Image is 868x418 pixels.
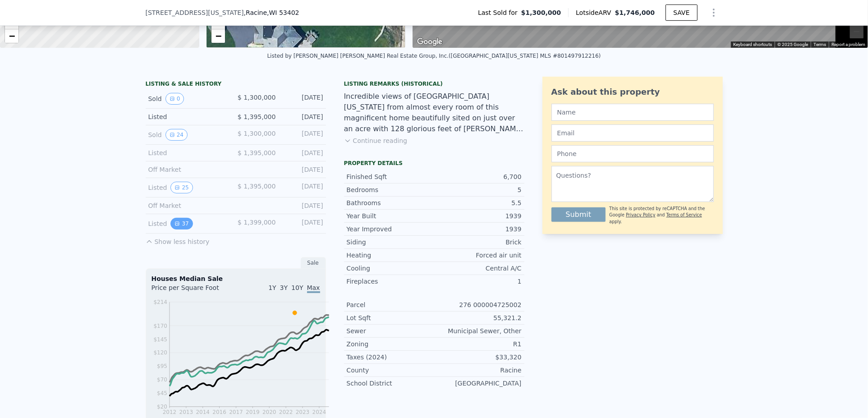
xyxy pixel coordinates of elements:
[434,172,522,181] div: 6,700
[347,238,434,247] div: Siding
[347,366,434,375] div: County
[196,409,210,416] tspan: 2014
[347,198,434,207] div: Bathrooms
[283,129,323,141] div: [DATE]
[415,36,445,48] img: Google
[347,340,434,349] div: Zoning
[551,124,714,142] input: Email
[434,313,522,322] div: 55,321.2
[283,112,323,121] div: [DATE]
[238,183,276,190] span: $ 1,395,000
[347,185,434,194] div: Bedrooms
[434,340,522,349] div: R1
[551,145,714,162] input: Phone
[157,377,167,383] tspan: $70
[434,326,522,335] div: Municipal Sewer, Other
[705,4,723,22] button: Show Options
[434,264,522,273] div: Central A/C
[283,218,323,230] div: [DATE]
[434,185,522,194] div: 5
[312,409,326,416] tspan: 2024
[478,8,521,17] span: Last Sold for
[434,379,522,388] div: [GEOGRAPHIC_DATA]
[434,198,522,207] div: 5.5
[212,409,226,416] tspan: 2016
[347,225,434,234] div: Year Improved
[666,5,697,21] button: SAVE
[148,201,229,210] div: Off Market
[609,206,713,225] div: This site is protected by reCAPTCHA and the Google and apply.
[344,136,408,145] button: Continue reading
[170,182,193,193] button: View historical data
[229,409,243,416] tspan: 2017
[307,284,320,293] span: Max
[347,277,434,286] div: Fireplaces
[215,30,221,41] span: −
[434,211,522,220] div: 1939
[283,148,323,157] div: [DATE]
[347,264,434,273] div: Cooling
[551,207,606,222] button: Submit
[615,9,655,16] span: $1,746,000
[244,8,299,17] span: , Racine
[296,409,310,416] tspan: 2023
[146,8,244,17] span: [STREET_ADDRESS][US_STATE]
[626,212,655,217] a: Privacy Policy
[148,182,229,193] div: Listed
[148,93,229,105] div: Sold
[146,234,210,246] button: Show less history
[238,149,276,156] span: $ 1,395,000
[733,41,772,48] button: Keyboard shortcuts
[153,336,167,343] tspan: $145
[267,9,299,16] span: , WI 53402
[551,86,714,98] div: Ask about this property
[344,91,524,134] div: Incredible views of [GEOGRAPHIC_DATA][US_STATE] from almost every room of this magnificent home b...
[344,80,524,87] div: Listing Remarks (Historical)
[157,404,167,410] tspan: $20
[521,8,561,17] span: $1,300,000
[279,409,293,416] tspan: 2022
[831,42,865,47] a: Report a problem
[434,353,522,362] div: $33,320
[551,104,714,121] input: Name
[434,300,522,309] div: 276 000004725002
[280,284,288,291] span: 3Y
[5,29,18,43] a: Zoom out
[434,225,522,234] div: 1939
[434,251,522,260] div: Forced air unit
[347,300,434,309] div: Parcel
[777,42,808,47] span: © 2025 Google
[211,29,225,43] a: Zoom out
[152,274,320,283] div: Houses Median Sale
[146,80,326,89] div: LISTING & SALE HISTORY
[148,112,229,121] div: Listed
[165,129,188,141] button: View historical data
[246,409,260,416] tspan: 2019
[283,165,323,174] div: [DATE]
[238,219,276,226] span: $ 1,399,000
[238,130,276,137] span: $ 1,300,000
[157,363,167,370] tspan: $95
[165,93,184,105] button: View historical data
[153,299,167,305] tspan: $214
[268,284,276,291] span: 1Y
[179,409,193,416] tspan: 2013
[301,257,326,269] div: Sale
[162,409,176,416] tspan: 2012
[666,212,702,217] a: Terms of Service
[347,251,434,260] div: Heating
[291,284,303,291] span: 10Y
[576,8,615,17] span: Lotside ARV
[153,350,167,356] tspan: $120
[347,379,434,388] div: School District
[157,390,167,397] tspan: $45
[267,53,601,59] div: Listed by [PERSON_NAME] [PERSON_NAME] Real Estate Group, Inc. ([GEOGRAPHIC_DATA][US_STATE] MLS #8...
[170,218,193,230] button: View historical data
[415,36,445,48] a: Open this area in Google Maps (opens a new window)
[238,94,276,101] span: $ 1,300,000
[850,25,863,38] button: Zoom out
[434,238,522,247] div: Brick
[434,277,522,286] div: 1
[283,201,323,210] div: [DATE]
[347,326,434,335] div: Sewer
